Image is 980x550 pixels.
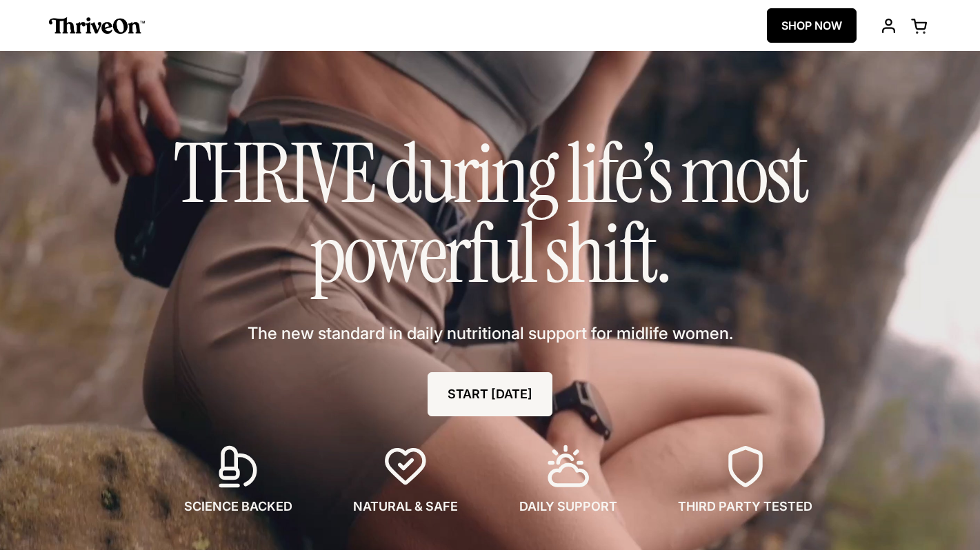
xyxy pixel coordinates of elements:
span: NATURAL & SAFE [353,498,458,516]
a: START [DATE] [428,372,552,416]
span: SCIENCE BACKED [184,498,292,516]
a: SHOP NOW [767,8,857,43]
h1: THRIVE during life’s most powerful shift. [146,134,835,294]
span: DAILY SUPPORT [519,498,617,516]
span: THIRD PARTY TESTED [678,498,812,516]
span: The new standard in daily nutritional support for midlife women. [248,322,733,345]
